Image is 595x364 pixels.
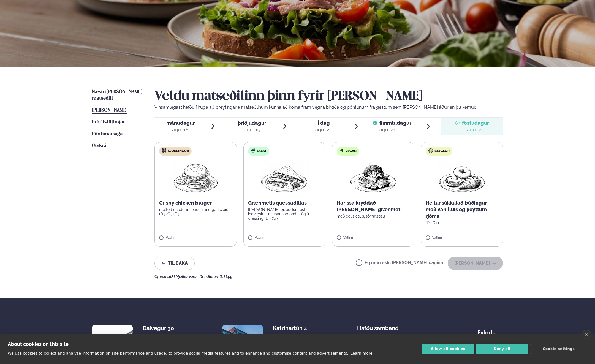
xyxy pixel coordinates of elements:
[426,221,499,225] p: (D ) (G )
[428,148,433,153] img: bagle-new-16px.svg
[162,148,166,153] img: chicken.svg
[166,120,195,126] span: mánudagur
[238,126,266,133] div: ágú. 19
[251,148,255,153] img: salad.svg
[92,119,125,126] a: Prófílstillingar
[92,89,143,102] a: Næstu [PERSON_NAME] matseðill
[92,132,123,136] span: Pöntunarsaga
[530,344,587,354] button: Cookie settings
[448,257,503,270] button: [PERSON_NAME]
[248,207,321,221] p: [PERSON_NAME] bræddum osti, indversku linsubaunablöndu, jógúrt dressing (D ) (G )
[339,148,344,153] img: Vegan.svg
[154,89,503,104] h2: Veldu matseðilinn þinn fyrir [PERSON_NAME]
[349,160,397,195] img: Vegan.png
[8,341,69,347] strong: About cookies on this site
[426,200,499,219] p: Heitur súkkulaðibúðingur með vanilluís og þeyttum rjóma
[434,149,450,153] span: Beyglur
[337,214,410,218] p: með cous cous, tómatsósu
[92,107,127,114] a: [PERSON_NAME]
[462,120,489,126] span: föstudagur
[477,325,503,343] div: Fylgdu okkur
[200,274,220,279] span: (G ) Glúten ,
[171,160,220,195] img: Hamburger.png
[92,131,123,137] a: Pöntunarsaga
[315,120,332,126] span: Í dag
[315,126,332,133] div: ágú. 20
[8,351,348,355] p: We use cookies to collect and analyse information on site performance and usage, to provide socia...
[345,149,357,153] span: Vegan
[154,274,503,279] div: Ofnæmi:
[260,160,309,195] img: Quesadilla.png
[92,108,127,113] span: [PERSON_NAME]
[238,120,266,126] span: þriðjudagur
[462,126,489,133] div: ágú. 22
[273,325,317,332] div: Katrínartún 4
[379,120,411,126] span: fimmtudagur
[257,149,267,153] span: Salat
[357,320,399,332] span: Hafðu samband
[92,120,125,124] span: Prófílstillingar
[166,126,195,133] div: ágú. 18
[422,344,474,354] button: Allow all cookies
[169,274,200,279] span: (D ) Mjólkurvörur ,
[379,126,411,133] div: ágú. 21
[168,149,189,153] span: Kjúklingur
[220,274,232,279] span: (E ) Egg
[92,89,142,101] span: Næstu [PERSON_NAME] matseðill
[438,160,486,195] img: Croissant.png
[248,200,321,206] p: Grænmetis quessadillas
[476,344,528,354] button: Deny all
[143,325,186,332] div: Dalvegur 30
[92,143,106,148] span: Útskrá
[337,200,410,213] p: Harissa kryddað [PERSON_NAME] grænmeti
[351,351,373,355] a: Learn more
[92,143,106,149] a: Útskrá
[154,257,195,270] button: Til baka
[159,207,232,216] p: melted cheddar , bacon and garlic aioli (D ) (G ) (E )
[582,330,591,339] a: close
[154,104,503,111] p: Vinsamlegast hafðu í huga að breytingar á matseðlinum kunna að koma fram vegna birgða og pöntunum...
[159,200,232,206] p: Crispy chicken burger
